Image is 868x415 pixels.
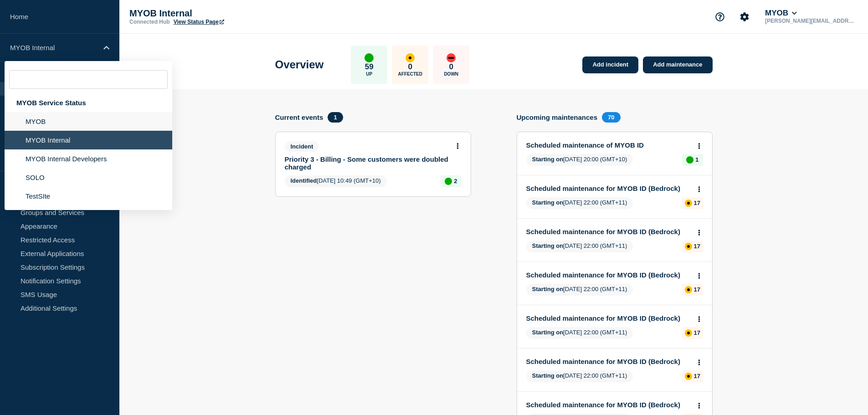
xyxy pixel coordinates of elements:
span: Starting on [532,372,564,379]
p: 2 [454,178,457,184]
span: 1 [328,112,343,123]
div: affected [685,373,692,380]
div: up [365,53,374,62]
p: MYOB Internal [129,8,312,19]
span: Starting on [532,242,564,249]
a: Scheduled maintenance for MYOB ID (Bedrock) [526,228,691,236]
a: Scheduled maintenance for MYOB ID (Bedrock) [526,401,691,409]
button: Account settings [735,7,754,26]
a: View Status Page [174,19,224,25]
h1: Overview [275,58,324,71]
a: Scheduled maintenance for MYOB ID (Bedrock) [526,184,691,192]
p: MYOB Internal [10,44,98,51]
div: affected [685,329,692,337]
a: Add incident [582,56,638,73]
div: down [447,53,456,62]
p: 17 [694,200,700,206]
span: Starting on [532,329,564,336]
div: affected [685,243,692,250]
a: Scheduled maintenance of MYOB ID [526,141,691,149]
button: MYOB [763,9,799,18]
a: Scheduled maintenance for MYOB ID (Bedrock) [526,271,691,279]
p: 17 [694,286,700,293]
li: TestSIte [5,187,172,205]
p: 17 [694,243,700,250]
span: [DATE] 22:00 (GMT+11) [526,370,633,382]
div: up [445,178,452,185]
a: Priority 3 - Billing - Some customers were doubled charged [285,155,449,171]
button: Support [710,7,729,26]
span: [DATE] 22:00 (GMT+11) [526,241,633,252]
p: 17 [694,373,700,379]
div: up [686,156,693,164]
p: 0 [449,62,453,72]
span: Starting on [532,286,564,292]
p: Down [444,72,458,77]
a: Scheduled maintenance for MYOB ID (Bedrock) [526,358,691,365]
span: [DATE] 22:00 (GMT+11) [526,284,633,296]
span: Starting on [532,156,564,163]
h4: Current events [275,113,324,121]
div: MYOB Service Status [5,93,172,112]
p: 1 [695,156,699,163]
div: affected [685,286,692,293]
div: affected [685,200,692,207]
p: Connected Hub [129,19,170,25]
li: MYOB Internal Developers [5,149,172,168]
span: Identified [291,177,317,184]
p: [PERSON_NAME][EMAIL_ADDRESS][PERSON_NAME][DOMAIN_NAME] [763,18,858,24]
p: 59 [365,62,374,72]
a: Scheduled maintenance for MYOB ID (Bedrock) [526,314,691,322]
span: [DATE] 10:49 (GMT+10) [285,175,387,187]
a: Add maintenance [643,56,712,73]
span: [DATE] 22:00 (GMT+11) [526,327,633,339]
p: Up [366,72,372,77]
h4: Upcoming maintenances [517,113,598,121]
span: Incident [285,141,319,152]
li: SOLO [5,168,172,187]
p: 0 [408,62,412,72]
span: [DATE] 22:00 (GMT+11) [526,197,633,209]
span: [DATE] 20:00 (GMT+10) [526,154,633,166]
span: 70 [602,112,620,123]
li: MYOB Internal [5,131,172,149]
li: MYOB [5,112,172,131]
div: affected [406,53,415,62]
p: Affected [398,72,422,77]
span: Starting on [532,199,564,206]
p: 17 [694,329,700,336]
